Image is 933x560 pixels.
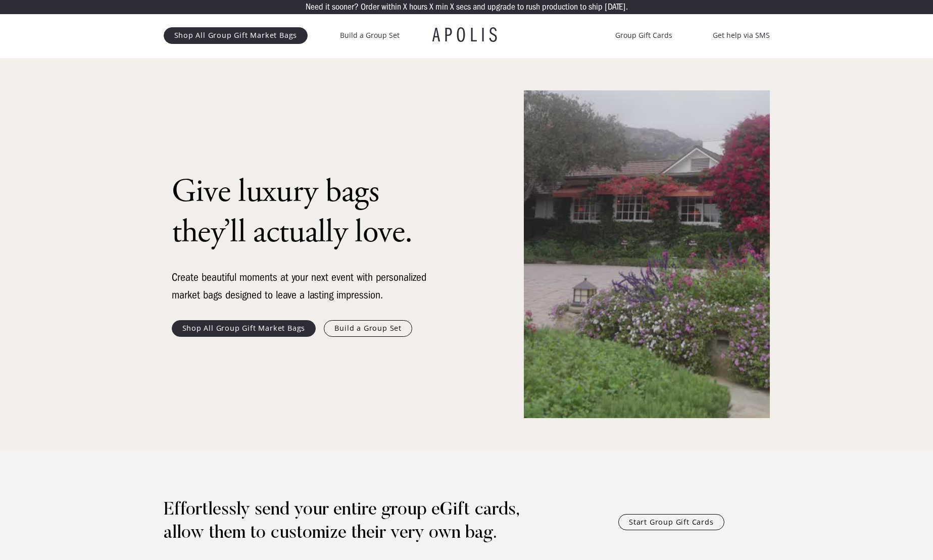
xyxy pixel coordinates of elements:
[432,25,501,45] a: APOLIS
[435,3,448,12] p: min
[713,29,770,41] a: Get help via SMS
[409,3,427,12] p: hours
[172,172,434,252] h1: Give luxury bags they’ll actually love.
[450,3,454,12] p: X
[306,3,401,12] p: Need it sooner? Order within
[164,499,557,545] h1: Effortlessly send your entire group eGift cards, allow them to customize their very own bag.
[324,320,412,336] a: Build a Group Set
[429,3,433,12] p: X
[473,3,628,12] p: and upgrade to rush production to ship [DATE].
[172,320,316,336] a: Shop All Group Gift Market Bags
[456,3,471,12] p: secs
[618,514,724,530] a: Start Group Gift Cards
[615,29,672,41] a: Group Gift Cards
[403,3,407,12] p: X
[164,27,308,43] a: Shop All Group Gift Market Bags
[340,29,400,41] a: Build a Group Set
[172,269,434,304] div: Create beautiful moments at your next event with personalized market bags designed to leave a las...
